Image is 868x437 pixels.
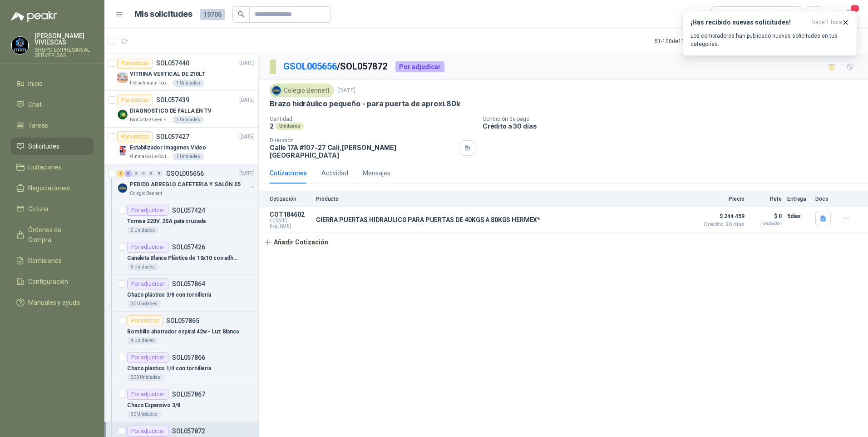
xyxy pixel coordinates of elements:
p: Canaleta Blanca Plástica de 10x10 con adhesivo [127,254,240,263]
p: Flete [750,196,782,202]
p: SOL057439 [156,97,189,103]
p: SOL057866 [172,354,205,361]
p: [DATE] [239,59,255,68]
p: Chazo plástico 1/4 con tornillería [127,364,211,373]
a: Órdenes de Compra [11,221,94,248]
p: Precio [699,196,745,202]
div: Actividad [321,168,348,178]
span: Chat [28,99,42,109]
p: Toma a 220V. 20A pata cruzada [127,217,206,226]
div: Todas [717,10,736,20]
div: 30 Unidades [127,411,161,418]
p: SOL057440 [156,60,189,66]
div: 5 Unidades [127,263,158,271]
p: COT184602 [270,211,311,218]
a: Solicitudes [11,138,94,155]
p: Gimnasio La Colina [130,153,171,160]
p: GRUPO EMPRESARIAL SERVER SAS [35,47,94,58]
a: 2 6 0 0 0 0 GSOL005656[DATE] Company LogoPEDIDO ARREGLO CAFETERIA Y SALÓN 05Colegio Bennett [117,168,256,197]
p: VITRINA VERTICAL DE 210LT [130,70,205,79]
p: DIAGNOSTICO DE FALLA EN TV [130,107,212,115]
div: Unidades [276,123,304,130]
p: Chazo plástico 3/8 con tornillería [127,291,211,299]
div: 0 [156,170,163,177]
span: Licitaciones [28,162,62,172]
span: search [238,11,244,17]
div: Por adjudicar [127,426,168,437]
span: Cotizar [28,204,49,214]
img: Logo peakr [11,11,57,22]
p: Condición de pago [483,116,864,122]
div: 51 - 100 de 11534 [655,34,723,49]
p: PEDIDO ARREGLO CAFETERIA Y SALÓN 05 [130,180,241,189]
p: SOL057864 [172,281,205,287]
p: CIERRA PUERTAS HIDRAULICO PARA PUERTAS DE 40KGS A 80KGS HERMEX* [316,216,540,223]
div: 2 [117,170,124,177]
span: Crédito 30 días [699,222,745,227]
img: Company Logo [117,72,128,83]
div: 2 Unidades [127,227,158,234]
p: Colegio Bennett [130,190,162,197]
span: Solicitudes [28,141,59,151]
button: ¡Has recibido nuevas solicitudes!hace 1 hora Los compradores han publicado nuevas solicitudes en ... [683,11,857,56]
p: Docs [815,196,833,202]
a: Por cotizarSOL057440[DATE] Company LogoVITRINA VERTICAL DE 210LTFleischmann Foods S.A.1 Unidades [104,54,258,91]
div: 30 Unidades [127,300,161,308]
p: Crédito a 30 días [483,122,864,130]
div: Mensajes [363,168,390,178]
a: Por cotizarSOL057439[DATE] Company LogoDIAGNOSTICO DE FALLA EN TVBioCosta Green Energy S.A.S1 Uni... [104,91,258,128]
p: $ 0 [750,211,782,222]
span: Negociaciones [28,183,70,193]
p: SOL057426 [172,244,205,250]
div: Por cotizar [117,94,153,105]
span: hace 1 hora [812,19,842,26]
div: 4 Unidades [127,337,158,344]
div: Por cotizar [117,58,153,69]
div: Colegio Bennett [270,84,334,97]
img: Company Logo [11,37,29,54]
div: 0 [140,170,147,177]
a: Manuales y ayuda [11,294,94,311]
span: 1 [850,4,860,13]
button: 1 [841,6,857,23]
img: Company Logo [117,183,128,194]
p: Cantidad [270,116,475,122]
a: Negociaciones [11,179,94,197]
a: Por cotizarSOL057865Bombillo ahorrador espiral 42w - Luz Blanca4 Unidades [104,312,258,348]
div: Por adjudicar [127,352,168,363]
div: Por adjudicar [127,205,168,216]
p: Fleischmann Foods S.A. [130,79,171,87]
p: SOL057865 [166,318,199,324]
a: Licitaciones [11,159,94,176]
button: Añadir Cotización [259,233,333,251]
a: Tareas [11,117,94,134]
div: Por adjudicar [127,242,168,253]
a: Chat [11,96,94,113]
div: 0 [133,170,139,177]
div: 1 Unidades [173,79,204,87]
p: SOL057427 [156,134,189,140]
a: Por adjudicarSOL057426Canaleta Blanca Plástica de 10x10 con adhesivo5 Unidades [104,238,258,275]
p: [DATE] [239,169,255,178]
p: Bombillo ahorrador espiral 42w - Luz Blanca [127,328,239,336]
img: Company Logo [117,146,128,157]
a: Por adjudicarSOL057424Toma a 220V. 20A pata cruzada2 Unidades [104,201,258,238]
a: Cotizar [11,200,94,218]
div: Por adjudicar [395,61,444,72]
a: Por adjudicarSOL057864Chazo plástico 3/8 con tornillería30 Unidades [104,275,258,312]
p: Los compradores han publicado nuevas solicitudes en tus categorías. [690,32,849,48]
p: [DATE] [239,96,255,104]
p: Producto [316,196,694,202]
span: Exp: [DATE] [270,223,311,229]
h1: Mis solicitudes [134,8,192,21]
div: Por adjudicar [127,389,168,400]
div: 1 Unidades [173,153,204,160]
a: Inicio [11,75,94,92]
div: Por adjudicar [127,278,168,289]
p: Chazo Expansivo 3/8 [127,401,180,410]
img: Company Logo [117,109,128,120]
a: Por cotizarSOL057427[DATE] Company LogoEstabilizador Imagenes VideoGimnasio La Colina1 Unidades [104,128,258,164]
p: Estabilizador Imagenes Video [130,144,206,152]
p: GSOL005656 [166,170,204,177]
p: SOL057867 [172,391,205,397]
